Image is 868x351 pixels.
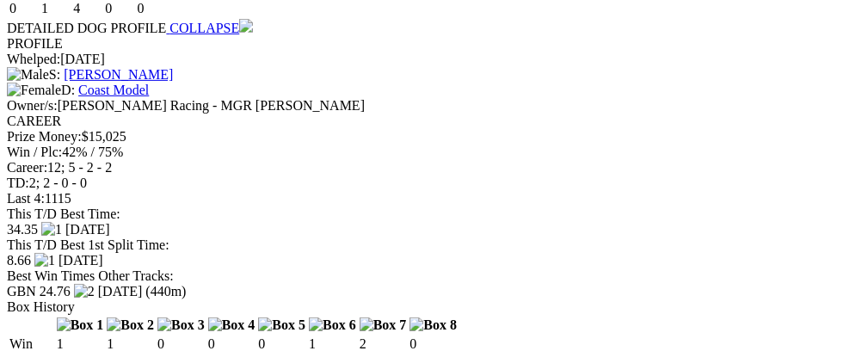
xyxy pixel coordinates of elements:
div: 2; 2 - 0 - 0 [7,175,861,191]
span: Best Win Times Other Tracks: [7,268,174,283]
img: Box 8 [409,317,457,333]
div: PROFILE [7,36,861,52]
div: [DATE] [7,52,861,67]
span: (440m) [145,284,186,299]
span: D: [7,83,75,97]
div: 42% / 75% [7,145,861,160]
img: Box 2 [107,317,154,333]
span: [DATE] [65,222,110,237]
span: [DATE] [58,253,103,268]
div: 12; 5 - 2 - 2 [7,160,861,175]
div: 1115 [7,191,861,206]
img: Box 1 [57,317,104,333]
span: Prize Money: [7,129,82,144]
img: 1 [34,253,55,268]
a: COLLAPSE [166,21,253,35]
span: S: [7,67,60,82]
div: [PERSON_NAME] Racing - MGR [PERSON_NAME] [7,98,861,114]
span: [DATE] [98,284,143,299]
img: Female [7,83,61,98]
span: Owner/s: [7,98,58,113]
span: This T/D Best 1st Split Time: [7,237,169,252]
div: Box History [7,299,861,315]
img: Box 6 [309,317,356,333]
span: This T/D Best Time: [7,206,120,221]
span: COLLAPSE [169,21,239,35]
img: Male [7,67,49,83]
span: TD: [7,175,29,190]
img: Box 4 [208,317,255,333]
span: Whelped: [7,52,60,66]
a: [PERSON_NAME] [64,67,173,82]
img: 1 [41,222,62,237]
img: 2 [74,284,95,299]
span: 8.66 [7,253,31,268]
span: Career: [7,160,47,175]
span: Last 4: [7,191,45,206]
img: Box 3 [157,317,205,333]
span: 34.35 [7,222,38,237]
img: Box 5 [258,317,305,333]
img: Box 7 [360,317,407,333]
div: CAREER [7,114,861,129]
a: Coast Model [78,83,149,97]
div: DETAILED DOG PROFILE [7,19,861,36]
span: Win / Plc: [7,145,62,159]
span: 24.76 [40,284,71,299]
span: GBN [7,284,36,299]
div: $15,025 [7,129,861,145]
img: chevron-down.svg [239,19,253,33]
